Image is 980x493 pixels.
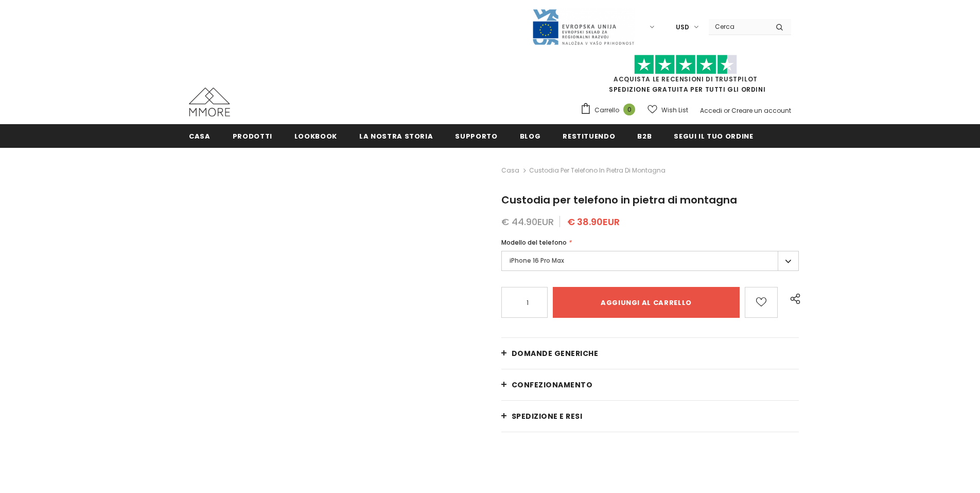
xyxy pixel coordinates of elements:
[731,106,791,115] a: Creare un account
[189,131,211,141] span: Casa
[563,124,615,147] a: Restituendo
[563,131,615,141] span: Restituendo
[520,131,541,141] span: Blog
[501,338,799,369] a: Domande generiche
[501,164,519,177] a: Casa
[501,215,554,228] span: € 44.90EUR
[661,105,688,115] span: Wish List
[637,131,652,141] span: B2B
[532,22,635,31] a: Javni Razpis
[623,104,635,115] span: 0
[614,75,758,83] a: Acquista le recensioni di TrustPilot
[501,401,799,432] a: Spedizione e resi
[580,103,640,118] a: Carrello 0
[501,238,567,247] span: Modello del telefono
[567,215,620,228] span: € 38.90EUR
[512,380,593,390] span: CONFEZIONAMENTO
[676,22,689,32] span: USD
[529,164,666,177] span: Custodia per telefono in pietra di montagna
[674,124,753,147] a: Segui il tuo ordine
[580,59,791,94] span: SPEDIZIONE GRATUITA PER TUTTI GLI ORDINI
[455,124,497,147] a: supporto
[233,124,272,147] a: Prodotti
[700,106,722,115] a: Accedi
[553,287,740,318] input: Aggiungi al carrello
[634,55,737,75] img: Fidati di Pilot Stars
[294,124,337,147] a: Lookbook
[512,411,583,421] span: Spedizione e resi
[647,101,688,119] a: Wish List
[233,131,272,141] span: Prodotti
[189,88,230,116] img: Casi MMORE
[520,124,541,147] a: Blog
[594,105,619,115] span: Carrello
[674,131,753,141] span: Segui il tuo ordine
[512,348,599,359] span: Domande generiche
[709,19,768,34] input: Search Site
[189,124,211,147] a: Casa
[532,8,635,46] img: Javni Razpis
[359,124,433,147] a: La nostra storia
[637,124,652,147] a: B2B
[294,131,337,141] span: Lookbook
[359,131,433,141] span: La nostra storia
[455,131,497,141] span: supporto
[724,106,730,115] span: or
[501,369,799,400] a: CONFEZIONAMENTO
[501,251,799,271] label: iPhone 16 Pro Max
[501,193,737,207] span: Custodia per telefono in pietra di montagna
